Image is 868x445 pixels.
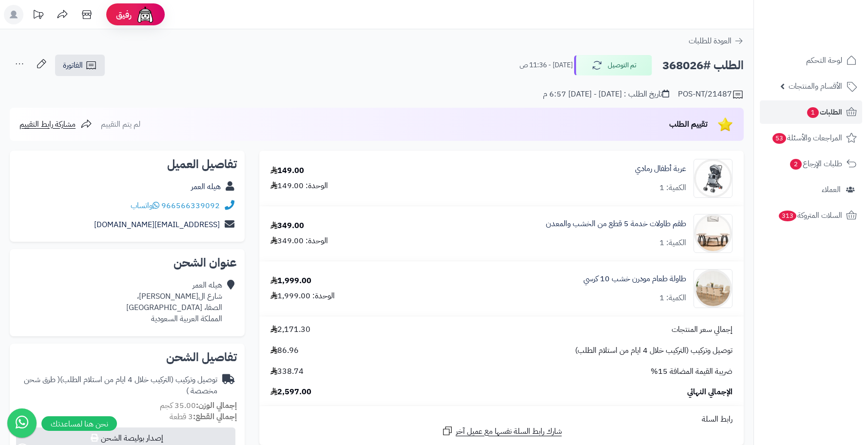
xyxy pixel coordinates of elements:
span: المراجعات والأسئلة [772,131,842,145]
span: 2,171.30 [270,324,310,335]
span: الإجمالي النهائي [687,387,733,398]
div: 349.00 [270,220,304,232]
span: 53 [772,133,787,144]
small: [DATE] - 11:36 ص [520,60,573,70]
div: الوحدة: 349.00 [270,235,328,247]
span: الطلبات [806,105,842,119]
a: [EMAIL_ADDRESS][DOMAIN_NAME] [94,219,220,231]
img: ai-face.png [135,5,155,24]
a: المراجعات والأسئلة53 [760,126,862,150]
div: الوحدة: 149.00 [270,180,328,192]
span: ضريبة القيمة المضافة 15% [651,366,733,377]
span: ( طرق شحن مخصصة ) [24,374,217,397]
a: عربة أطفال رمادي [635,163,686,174]
span: لم يتم التقييم [101,118,140,130]
h2: تفاصيل العميل [18,158,237,170]
a: الطلبات1 [760,100,862,124]
span: العملاء [822,183,841,196]
div: الوحدة: 1,999.00 [270,290,335,302]
span: رفيق [116,9,132,20]
span: الفاتورة [63,59,83,71]
a: شارك رابط السلة نفسها مع عميل آخر [442,425,562,437]
a: الفاتورة [55,55,105,76]
span: 2 [790,158,802,170]
span: مشاركة رابط التقييم [19,118,76,130]
a: العودة للطلبات [689,35,744,47]
a: العملاء [760,178,862,201]
span: 313 [778,210,797,222]
div: تاريخ الطلب : [DATE] - [DATE] 6:57 م [543,89,669,100]
div: POS-NT/21487 [678,89,744,100]
a: واتساب [131,200,159,212]
h2: تفاصيل الشحن [18,351,237,363]
a: طاولة طعام مودرن خشب 10 كرسي [583,273,686,285]
span: الأقسام والمنتجات [789,79,842,93]
a: هيله العمر [191,181,221,193]
span: 2,597.00 [270,387,311,398]
span: تقييم الطلب [669,118,708,130]
div: الكمية: 1 [659,237,686,249]
strong: إجمالي الوزن: [196,400,237,411]
small: 35.00 كجم [160,400,237,411]
div: الكمية: 1 [659,182,686,193]
a: السلات المتروكة313 [760,204,862,227]
span: توصيل وتركيب (التركيب خلال 4 ايام من استلام الطلب) [575,345,733,356]
div: 149.00 [270,165,304,176]
span: 86.96 [270,345,299,356]
button: تم التوصيل [574,55,652,76]
img: 1744703246-1-90x90.jpg [694,214,732,253]
div: رابط السلة [263,414,740,425]
a: تحديثات المنصة [26,5,50,27]
strong: إجمالي القطع: [193,411,237,423]
span: السلات المتروكة [778,209,842,222]
div: توصيل وتركيب (التركيب خلال 4 ايام من استلام الطلب) [18,374,217,397]
span: لوحة التحكم [806,54,842,67]
h2: الطلب #368026 [662,56,744,76]
img: 1751798851-1-90x90.jpg [694,269,732,308]
small: 3 قطعة [170,411,237,423]
div: الكمية: 1 [659,292,686,304]
span: 1 [807,107,819,118]
span: طلبات الإرجاع [789,157,842,171]
span: 338.74 [270,366,304,377]
span: إجمالي سعر المنتجات [672,324,733,335]
span: العودة للطلبات [689,35,732,47]
a: مشاركة رابط التقييم [19,118,92,130]
a: لوحة التحكم [760,49,862,72]
a: 966566339092 [161,200,220,212]
h2: عنوان الشحن [18,257,237,269]
span: شارك رابط السلة نفسها مع عميل آخر [456,426,562,437]
div: 1,999.00 [270,275,311,287]
img: 1706023953-110126010010-90x90.jpg [694,159,732,198]
img: logo-2.png [802,15,859,36]
div: هيله العمر شارع ال[PERSON_NAME]، الصفا، [GEOGRAPHIC_DATA] المملكة العربية السعودية [126,280,222,324]
a: طقم طاولات خدمة 5 قطع من الخشب والمعدن [546,218,686,230]
a: طلبات الإرجاع2 [760,152,862,175]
